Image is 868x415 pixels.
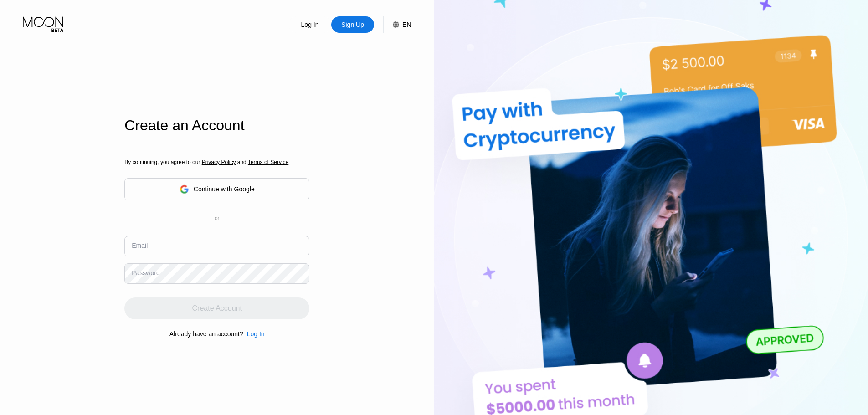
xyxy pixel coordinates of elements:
span: Terms of Service [248,159,288,165]
div: Log In [288,16,331,33]
div: EN [383,16,411,33]
div: EN [402,21,411,28]
div: Log In [247,330,265,338]
div: Continue with Google [194,185,255,193]
span: Privacy Policy [202,159,236,165]
div: Create an Account [124,117,309,134]
div: Log In [300,20,320,29]
div: Continue with Google [124,178,309,200]
div: Password [132,269,159,277]
div: Log In [243,330,265,338]
div: Sign Up [340,20,365,29]
div: Sign Up [331,16,374,33]
div: Already have an account? [169,330,243,338]
div: Email [132,242,148,249]
span: and [236,159,248,165]
div: By continuing, you agree to our [124,159,309,165]
div: or [215,215,220,221]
